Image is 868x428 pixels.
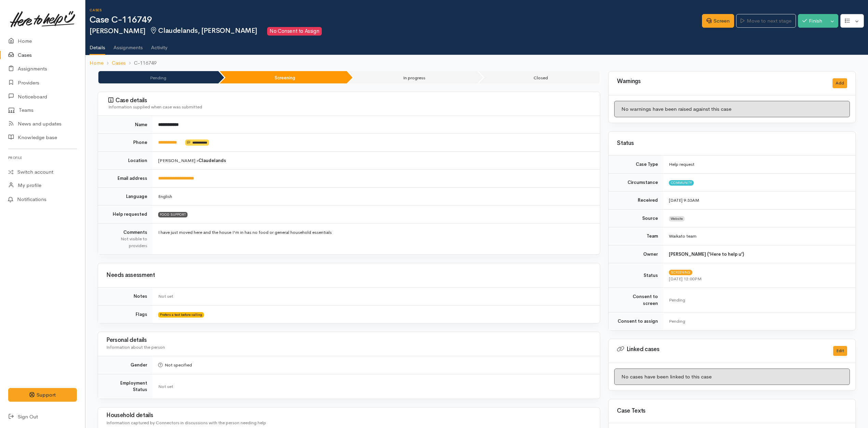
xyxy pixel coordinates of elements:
[348,71,477,83] li: In progress
[89,36,105,55] a: Details
[609,227,663,245] td: Team
[106,412,592,419] h3: Household details
[669,270,692,275] span: Screening
[617,408,847,414] h3: Case Texts
[669,297,847,304] div: Pending
[609,312,663,330] td: Consent to assign
[98,116,153,134] td: Name
[98,170,153,188] td: Email address
[98,187,153,205] td: Language
[98,71,218,83] li: Pending
[98,305,153,323] td: Flags
[663,156,855,173] td: Help request
[158,293,592,300] div: Not set
[609,191,663,210] td: Received
[106,272,592,279] h3: Needs assessment
[89,15,702,25] h1: Case C-116749
[98,374,153,399] td: Employment Status
[609,288,663,312] td: Consent to screen
[669,216,685,222] span: Website
[158,312,204,318] span: Prefers a text before calling
[106,420,266,426] span: Information captured by Connectors in discussions with the person needing help
[669,318,847,325] div: Pending
[798,14,827,28] button: Finish
[98,223,153,254] td: Comments
[669,276,847,282] div: [DATE] 12:00PM
[112,59,126,67] a: Cases
[113,36,143,55] a: Assignments
[669,197,699,203] time: [DATE] 9:33AM
[98,134,153,152] td: Phone
[702,14,734,28] a: Screen
[8,388,77,402] button: Support
[89,59,104,67] a: Home
[98,151,153,170] td: Location
[617,140,847,147] h3: Status
[108,104,592,110] div: Information supplied when case was submitted
[198,158,226,163] b: Claudelands
[158,362,192,368] span: Not specified
[614,101,850,118] div: No warnings have been raised against this case
[669,251,744,257] b: [PERSON_NAME] ('Here to help u')
[126,59,156,67] li: C-116749
[98,287,153,306] td: Notes
[479,71,600,83] li: Closed
[8,153,77,162] h6: Profile
[158,384,173,389] span: Not set
[267,27,322,36] span: No Consent to Assign
[150,26,257,35] span: Claudelands, [PERSON_NAME]
[106,337,592,344] h3: Personal details
[609,263,663,288] td: Status
[89,27,702,36] h2: [PERSON_NAME]
[151,36,167,55] a: Activity
[614,369,850,385] div: No cases have been linked to this case
[833,346,847,356] button: Edit
[669,180,694,186] span: Community
[609,173,663,191] td: Circumstance
[832,78,847,88] button: Add
[98,356,153,374] td: Gender
[85,55,868,71] nav: breadcrumb
[158,158,226,163] span: [PERSON_NAME] »
[220,71,347,83] li: Screening
[669,233,697,239] span: Waikato team
[617,346,825,353] h3: Linked cases
[736,14,796,28] a: Move to next stage
[609,156,663,173] td: Case Type
[98,205,153,224] td: Help requested
[158,212,188,217] span: FOOD SUPPORT
[617,78,824,85] h3: Warnings
[106,344,165,350] span: Information about the person
[106,236,147,249] div: Not visible to providers
[153,223,600,254] td: I have just moved here and the house I'm in has no food or general household essentials
[153,187,600,205] td: English
[108,97,592,104] h3: Case details
[89,8,702,12] h6: Cases
[609,209,663,227] td: Source
[609,245,663,263] td: Owner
